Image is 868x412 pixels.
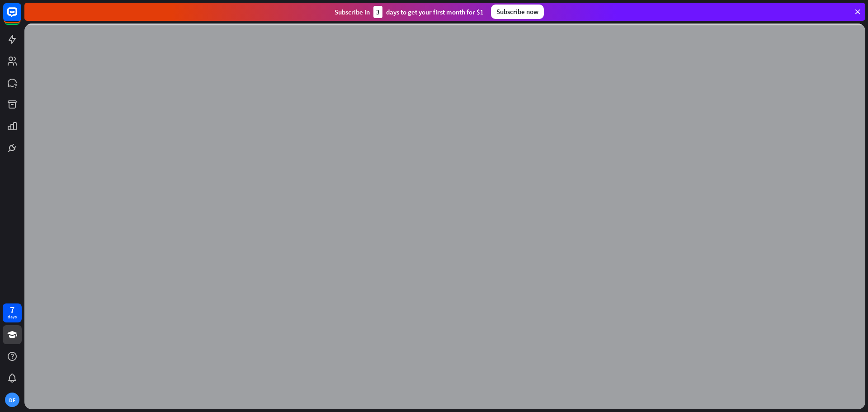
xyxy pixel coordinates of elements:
[373,6,382,18] div: 3
[3,303,22,322] a: 7 days
[10,306,14,314] div: 7
[5,393,19,407] div: DF
[335,6,484,18] div: Subscribe in days to get your first month for $1
[8,314,17,320] div: days
[491,5,544,19] div: Subscribe now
